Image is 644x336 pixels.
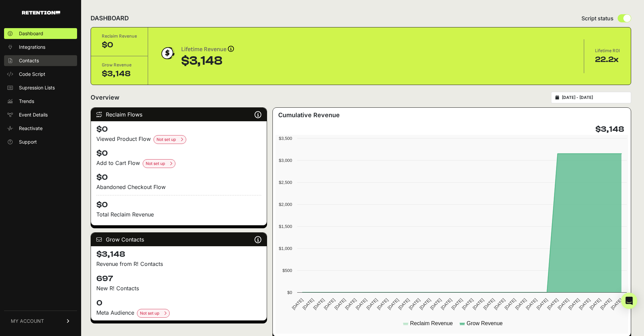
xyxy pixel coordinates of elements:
[4,82,77,93] a: Supression Lists
[91,14,129,23] h2: DASHBOARD
[96,273,261,284] h4: 697
[535,297,549,311] text: [DATE]
[408,297,421,311] text: [DATE]
[96,159,261,168] div: Add to Cart Flow
[387,297,400,311] text: [DATE]
[96,148,261,159] h4: $0
[91,93,119,102] h2: Overview
[4,42,77,52] a: Integrations
[610,297,623,311] text: [DATE]
[96,124,261,135] h4: $0
[621,293,637,309] div: Open Intercom Messenger
[344,297,357,311] text: [DATE]
[4,96,77,107] a: Trends
[557,297,570,311] text: [DATE]
[482,297,496,311] text: [DATE]
[568,297,581,311] text: [DATE]
[578,297,591,311] text: [DATE]
[96,210,261,218] p: Total Reclaim Revenue
[19,57,39,64] span: Contacts
[279,158,292,163] text: $3,000
[102,33,137,40] div: Reclaim Revenue
[4,311,77,331] a: MY ACCOUNT
[546,297,559,311] text: [DATE]
[96,183,261,191] div: Abandoned Checkout Flow
[467,320,503,326] text: Grow Revenue
[283,268,292,273] text: $500
[279,180,292,185] text: $2,500
[461,297,474,311] text: [DATE]
[96,135,261,144] div: Viewed Product Flow
[19,44,45,50] span: Integrations
[4,136,77,147] a: Support
[365,297,379,311] text: [DATE]
[279,136,292,141] text: $3,500
[4,55,77,66] a: Contacts
[96,249,261,260] h4: $3,148
[19,125,43,132] span: Reactivate
[19,139,37,145] span: Support
[287,290,292,295] text: $0
[312,297,326,311] text: [DATE]
[96,195,261,210] h4: $0
[11,318,44,324] span: MY ACCOUNT
[96,260,261,268] p: Revenue from R! Contacts
[278,110,340,120] h3: Cumulative Revenue
[493,297,506,311] text: [DATE]
[440,297,453,311] text: [DATE]
[96,284,261,292] p: New R! Contacts
[96,309,261,318] div: Meta Audience
[419,297,432,311] text: [DATE]
[4,69,77,80] a: Code Script
[397,297,410,311] text: [DATE]
[102,68,137,79] div: $3,148
[595,54,620,65] div: 22.2x
[334,297,347,311] text: [DATE]
[22,11,60,15] img: Retention.com
[279,246,292,251] text: $1,000
[589,297,602,311] text: [DATE]
[19,30,43,37] span: Dashboard
[355,297,368,311] text: [DATE]
[91,108,267,121] div: Reclaim Flows
[410,320,453,326] text: Reclaim Revenue
[4,109,77,120] a: Event Details
[599,297,613,311] text: [DATE]
[302,297,315,311] text: [DATE]
[19,71,45,78] span: Code Script
[323,297,336,311] text: [DATE]
[429,297,443,311] text: [DATE]
[525,297,538,311] text: [DATE]
[181,45,234,54] div: Lifetime Revenue
[595,47,620,54] div: Lifetime ROI
[159,45,176,62] img: dollar-coin-05c43ed7efb7bc0c12610022525b4bbbb207c7efeef5aecc26f025e68dcafac9.png
[472,297,485,311] text: [DATE]
[19,98,34,105] span: Trends
[581,14,614,22] span: Script status
[4,28,77,39] a: Dashboard
[279,202,292,207] text: $2,000
[279,224,292,229] text: $1,500
[102,62,137,68] div: Grow Revenue
[514,297,527,311] text: [DATE]
[595,124,624,135] h4: $3,148
[19,111,48,118] span: Event Details
[181,54,234,68] div: $3,148
[504,297,517,311] text: [DATE]
[4,123,77,134] a: Reactivate
[91,233,267,246] div: Grow Contacts
[96,172,261,183] h4: $0
[102,40,137,50] div: $0
[451,297,464,311] text: [DATE]
[291,297,304,311] text: [DATE]
[19,84,55,91] span: Supression Lists
[376,297,389,311] text: [DATE]
[96,298,261,309] h4: 0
